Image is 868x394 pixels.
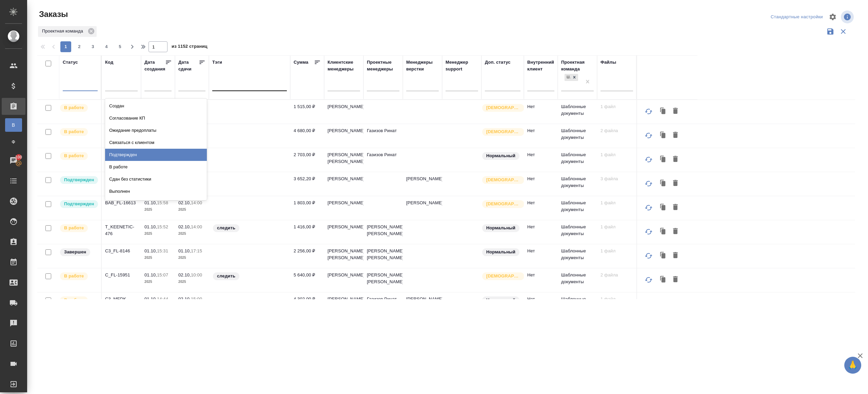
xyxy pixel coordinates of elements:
[59,296,98,305] div: Выставляет ПМ после принятия заказа от КМа
[290,244,324,268] td: 2 256,00 ₽
[481,151,520,161] div: Статус по умолчанию для стандартных заказов
[105,248,138,254] p: C3_FL-8146
[324,100,363,124] td: [PERSON_NAME]
[600,296,633,303] p: 1 файл
[191,272,202,277] p: 10:00
[64,273,84,279] p: В работе
[59,200,98,209] div: Выставляет КМ после уточнения всех необходимых деталей и получения согласия клиента на запуск. С ...
[5,118,22,132] a: В
[144,272,157,277] p: 01.10,
[657,129,670,142] button: Клонировать
[324,292,363,316] td: [PERSON_NAME]
[406,175,439,182] p: [PERSON_NAME]
[5,135,22,149] a: Ф
[212,59,222,66] div: Тэги
[486,273,520,279] p: [DEMOGRAPHIC_DATA]
[640,224,657,240] button: Обновить
[527,59,554,72] div: Внутренний клиент
[324,148,363,172] td: [PERSON_NAME] [PERSON_NAME]
[172,42,208,52] span: из 1152 страниц
[64,201,94,207] p: Подтвержден
[600,248,633,254] p: 1 файл
[769,12,825,22] div: split button
[212,224,287,233] div: следить
[294,59,308,66] div: Сумма
[144,254,172,261] p: 2025
[486,104,520,111] p: [DEMOGRAPHIC_DATA]
[657,273,670,286] button: Клонировать
[600,103,633,110] p: 1 файл
[481,200,520,209] div: Выставляется автоматически для первых 3 заказов нового контактного лица. Особое внимание
[59,103,98,112] div: Выставляет ПМ после принятия заказа от КМа
[558,220,597,244] td: Шаблонные документы
[64,152,84,159] p: В работе
[8,139,19,145] span: Ф
[178,200,191,205] p: 02.10,
[657,225,670,238] button: Клонировать
[670,105,681,118] button: Удалить
[558,292,597,316] td: Шаблонные документы
[640,248,657,264] button: Обновить
[324,124,363,148] td: [PERSON_NAME]
[87,43,98,50] span: 3
[363,244,403,268] td: [PERSON_NAME] [PERSON_NAME]
[558,268,597,292] td: Шаблонные документы
[825,9,841,25] span: Настроить таблицу
[290,100,324,124] td: 1 515,00 ₽
[105,296,138,309] p: C3_MEDK-2123
[600,59,616,66] div: Файлы
[640,151,657,168] button: Обновить
[115,43,125,50] span: 5
[558,148,597,172] td: Шаблонные документы
[527,175,554,182] p: Нет
[657,153,670,166] button: Клонировать
[59,151,98,161] div: Выставляет ПМ после принятия заказа от КМа
[38,26,97,37] div: Проектная команда
[481,127,520,137] div: Выставляется автоматически для первых 3 заказов нового контактного лица. Особое внимание
[74,43,85,50] span: 2
[105,200,138,206] p: BAB_FL-16613
[59,127,98,137] div: Выставляет ПМ после принятия заказа от КМа
[2,152,25,169] a: 100
[37,9,68,20] span: Заказы
[406,296,439,309] p: [PERSON_NAME] [PERSON_NAME]
[844,357,861,374] button: 🙏
[670,273,681,286] button: Удалить
[363,268,403,292] td: [PERSON_NAME] [PERSON_NAME]
[290,172,324,196] td: 3 652,20 ₽
[324,220,363,244] td: [PERSON_NAME]
[101,41,112,52] button: 4
[486,177,520,183] p: [DEMOGRAPHIC_DATA]
[670,177,681,190] button: Удалить
[481,103,520,112] div: Выставляется автоматически для первых 3 заказов нового контактного лица. Особое внимание
[363,292,403,316] td: Газизов Ринат
[363,148,403,172] td: Газизов Ринат
[527,151,554,158] p: Нет
[157,200,168,205] p: 15:58
[144,224,157,229] p: 01.10,
[600,151,633,158] p: 1 файл
[561,59,594,72] div: Проектная команда
[527,103,554,110] p: Нет
[105,137,207,149] div: Связаться с клиентом
[105,112,207,124] div: Согласование КП
[178,248,191,253] p: 01.10,
[191,224,202,229] p: 14:00
[406,59,439,72] div: Менеджеры верстки
[670,153,681,166] button: Удалить
[564,73,579,82] div: Шаблонные документы
[600,224,633,230] p: 1 файл
[105,272,138,278] p: C_FL-15951
[290,124,324,148] td: 4 680,00 ₽
[105,198,207,210] div: Завершен
[191,248,202,253] p: 17:15
[600,175,633,182] p: 3 файла
[640,296,657,312] button: Обновить
[527,248,554,254] p: Нет
[290,268,324,292] td: 5 640,00 ₽
[481,224,520,233] div: Статус по умолчанию для стандартных заказов
[144,278,172,285] p: 2025
[558,124,597,148] td: Шаблонные документы
[105,124,207,137] div: Ожидание предоплаты
[841,11,855,23] span: Посмотреть информацию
